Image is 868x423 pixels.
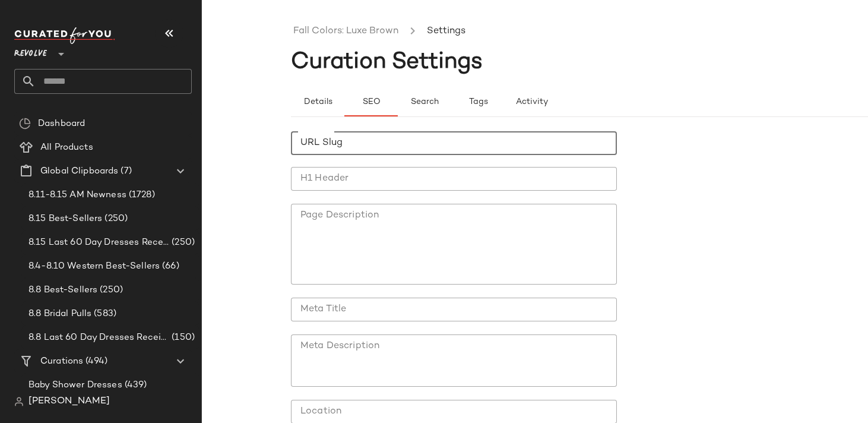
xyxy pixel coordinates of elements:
span: (7) [118,165,131,178]
span: 8.4-8.10 Western Best-Sellers [28,260,160,273]
span: (250) [97,283,123,297]
li: Settings [425,24,468,39]
span: 8.11-8.15 AM Newness [28,188,126,202]
span: (494) [83,355,107,368]
span: Revolve [14,40,47,62]
span: Global Clipboards [40,165,118,178]
span: (250) [169,236,195,250]
img: svg%3e [19,118,31,130]
span: Activity [515,97,547,107]
a: Fall Colors: Luxe Brown [293,24,398,39]
span: (250) [102,212,128,226]
span: 8.8 Best-Sellers [28,283,97,297]
span: Search [410,97,439,107]
span: (1728) [126,188,155,202]
span: (583) [91,307,116,321]
span: SEO [362,97,380,107]
span: Curation Settings [291,50,483,74]
span: 8.8 Last 60 Day Dresses Receipts Best-Sellers [28,331,169,345]
span: Baby Shower Dresses [28,378,122,392]
span: (439) [122,378,147,392]
span: [PERSON_NAME] [28,394,110,409]
span: Dashboard [38,117,85,131]
span: Tags [468,97,487,107]
span: 8.8 Bridal Pulls [28,307,91,321]
span: 8.15 Best-Sellers [28,212,102,226]
span: Details [303,97,332,107]
img: svg%3e [14,397,24,406]
span: All Products [40,141,93,154]
span: Curations [40,355,83,368]
span: (150) [169,331,195,345]
img: cfy_white_logo.C9jOOHJF.svg [14,27,115,44]
span: 8.15 Last 60 Day Dresses Receipt [28,236,169,250]
span: (66) [160,260,179,273]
